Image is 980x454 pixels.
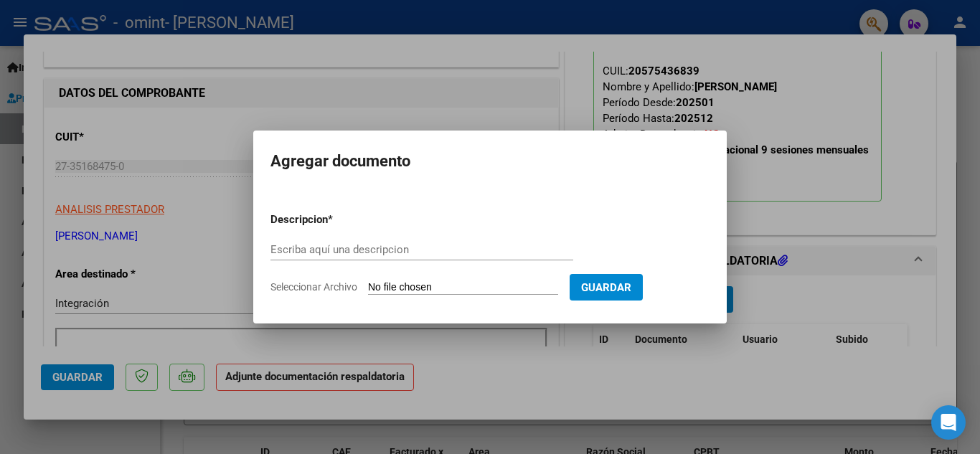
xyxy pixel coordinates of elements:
div: Open Intercom Messenger [931,405,966,440]
button: Guardar [570,274,643,301]
p: Descripcion [270,212,402,228]
span: Guardar [581,281,631,294]
h2: Agregar documento [270,148,710,175]
span: Seleccionar Archivo [270,281,357,293]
